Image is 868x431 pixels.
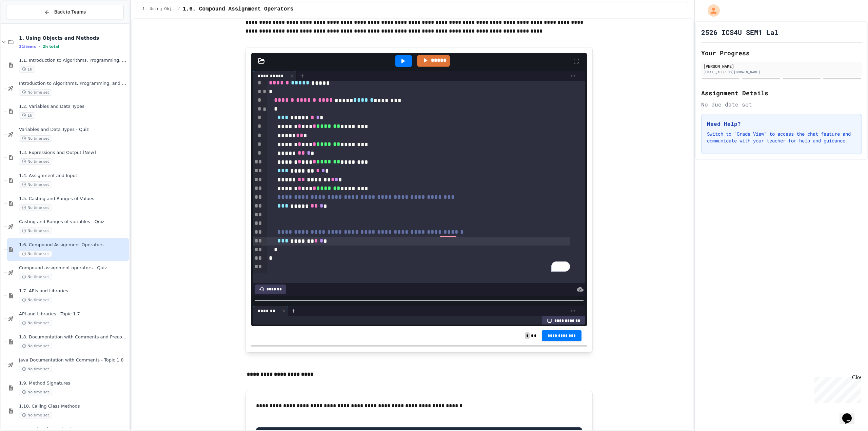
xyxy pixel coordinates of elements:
button: Back to Teams [6,5,124,19]
span: 1.4. Assignment and Input [19,173,128,179]
span: Compound assignment operators - Quiz [19,265,128,271]
span: / [178,6,180,12]
span: Java Documentation with Comments - Topic 1.8 [19,357,128,363]
span: No time set [19,181,52,188]
span: No time set [19,251,52,257]
span: 1.8. Documentation with Comments and Preconditions [19,334,128,340]
div: Chat with us now!Close [3,3,47,43]
span: No time set [19,343,52,349]
span: 1.10. Calling Class Methods [19,404,128,409]
span: No time set [19,228,52,234]
span: 1h [19,112,35,119]
span: 1. Using Objects and Methods [19,35,128,41]
span: No time set [19,366,52,372]
span: 31 items [19,44,36,49]
span: 1h [19,66,35,73]
iframe: chat widget [840,404,861,424]
span: 1.7. APIs and Libraries [19,288,128,294]
h2: Assignment Details [701,88,862,98]
span: Introduction to Algorithms, Programming, and Compilers [19,81,128,86]
span: No time set [19,297,52,303]
span: No time set [19,412,52,418]
div: [EMAIL_ADDRESS][DOMAIN_NAME] [703,70,860,75]
span: No time set [19,158,52,165]
span: 1.9. Method Signatures [19,380,128,386]
span: No time set [19,135,52,142]
span: Casting and Ranges of variables - Quiz [19,219,128,225]
span: • [39,44,40,49]
span: Variables and Data Types - Quiz [19,127,128,133]
h1: 2526 ICS4U SEM1 Lal [701,27,778,37]
div: My Account [701,3,722,18]
p: Switch to "Grade View" to access the chat feature and communicate with your teacher for help and ... [707,131,856,144]
span: 1.6. Compound Assignment Operators [19,242,128,248]
span: Back to Teams [54,8,86,16]
span: 1.1. Introduction to Algorithms, Programming, and Compilers [19,58,128,63]
span: No time set [19,204,52,211]
h3: Need Help? [707,120,856,128]
iframe: chat widget [812,374,861,403]
span: No time set [19,389,52,395]
div: No due date set [701,100,862,109]
h2: Your Progress [701,48,862,58]
span: No time set [19,274,52,280]
span: No time set [19,89,52,96]
span: 1. Using Objects and Methods [142,6,175,12]
span: API and Libraries - Topic 1.7 [19,311,128,317]
div: [PERSON_NAME] [703,63,860,69]
span: 2h total [43,44,59,49]
span: 1.5. Casting and Ranges of Values [19,196,128,202]
span: 1.2. Variables and Data Types [19,104,128,110]
span: 1.3. Expressions and Output [New] [19,150,128,156]
span: No time set [19,320,52,326]
span: 1.6. Compound Assignment Operators [183,5,293,13]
